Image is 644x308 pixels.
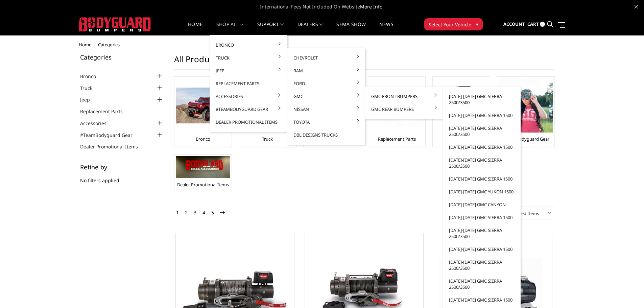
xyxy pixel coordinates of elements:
[368,103,440,116] a: GMC Rear Bumpers
[98,42,120,48] span: Categories
[212,90,285,103] a: Accessories
[216,22,244,35] a: shop all
[446,109,518,122] a: [DATE]-[DATE] GMC Sierra 1500
[368,90,440,103] a: GMC Front Bumpers
[212,103,285,116] a: #TeamBodyguard Gear
[540,22,545,27] span: 0
[290,51,362,64] a: Chevrolet
[192,209,198,217] a: 3
[290,90,362,103] a: GMC
[80,164,164,170] h5: Refine by
[527,15,545,33] a: Cart 0
[336,22,366,35] a: SEMA Show
[446,153,518,172] a: [DATE]-[DATE] GMC Sierra 2500/3500
[79,17,151,31] img: BODYGUARD BUMPERS
[290,103,362,116] a: Nissan
[210,209,216,217] a: 5
[446,172,518,185] a: [DATE]-[DATE] GMC Sierra 1500
[379,22,393,35] a: News
[527,21,539,27] span: Cart
[446,90,518,109] a: [DATE]-[DATE] GMC Sierra 2500/3500
[80,120,115,127] a: Accessories
[610,276,644,308] iframe: Chat Widget
[476,21,478,28] span: ▾
[196,136,210,142] a: Bronco
[257,22,284,35] a: Support
[80,73,104,80] a: Bronco
[446,211,518,224] a: [DATE]-[DATE] GMC Sierra 1500
[446,224,518,243] a: [DATE]-[DATE] GMC Sierra 2500/3500
[378,136,416,142] a: Replacement Parts
[446,275,518,293] a: [DATE]-[DATE] GMC Sierra 2500/3500
[446,122,518,141] a: [DATE]-[DATE] GMC Sierra 2500/3500
[177,182,229,188] a: Dealer Promotional Items
[446,243,518,256] a: [DATE]-[DATE] GMC Sierra 1500
[262,136,273,142] a: Truck
[80,143,146,150] a: Dealer Promotional Items
[212,77,285,90] a: Replacement Parts
[503,15,525,33] a: Account
[174,209,181,217] a: 1
[290,64,362,77] a: Ram
[429,21,471,28] span: Select Your Vehicle
[174,54,554,70] h1: All Products
[80,108,131,115] a: Replacement Parts
[201,209,207,217] a: 4
[424,18,483,30] button: Select Your Vehicle
[290,128,362,141] a: DBL Designs Trucks
[212,116,285,128] a: Dealer Promotional Items
[80,132,141,139] a: #TeamBodyguard Gear
[290,116,362,128] a: Toyota
[212,51,285,64] a: Truck
[297,22,323,35] a: Dealers
[183,209,189,217] a: 2
[79,42,91,48] a: Home
[188,22,202,35] a: Home
[446,141,518,153] a: [DATE]-[DATE] GMC Sierra 1500
[446,198,518,211] a: [DATE]-[DATE] GMC Canyon
[446,185,518,198] a: [DATE]-[DATE] GMC Yukon 1500
[360,3,382,10] a: More Info
[212,64,285,77] a: Jeep
[290,77,362,90] a: Ford
[80,54,164,60] h5: Categories
[503,136,549,142] a: #TeamBodyguard Gear
[212,39,285,51] a: Bronco
[80,85,101,92] a: Truck
[446,256,518,275] a: [DATE]-[DATE] GMC Sierra 2500/3500
[80,164,164,191] div: No filters applied
[503,21,525,27] span: Account
[446,293,518,306] a: [DATE]-[DATE] GMC Sierra 1500
[80,96,98,103] a: Jeep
